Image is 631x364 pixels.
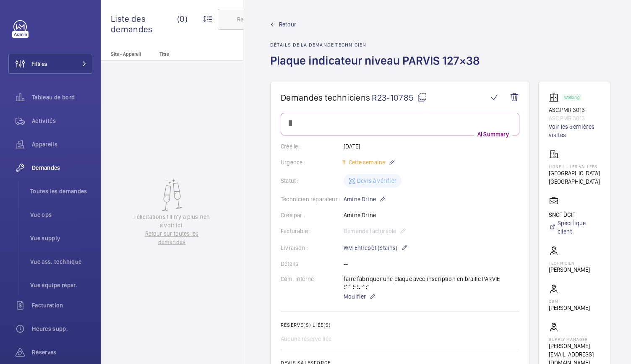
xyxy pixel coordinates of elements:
[344,194,386,204] p: Amine Drine
[549,260,590,265] p: Technicien
[281,322,519,328] h2: Réserve(s) liée(s)
[30,187,92,195] span: Toutes les demandes
[344,292,366,301] span: Modifier
[133,229,211,246] a: Retour sur toutes les demandes
[32,325,92,333] span: Heures supp.
[32,140,92,148] span: Appareils
[549,122,600,139] a: Voir les dernières visites
[279,20,296,29] span: Retour
[549,177,600,186] p: [GEOGRAPHIC_DATA]
[549,106,600,114] p: ASC.PMR 3013
[30,257,92,266] span: Vue ass. technique
[549,219,600,236] a: Spécifique client
[549,114,600,122] p: ASC.PMR 3013
[549,299,590,304] p: CSM
[372,92,427,103] span: R23-10785
[549,265,590,274] p: [PERSON_NAME]
[281,92,370,103] span: Demandes techniciens
[30,234,92,242] span: Vue supply
[474,130,512,138] p: AI Summary
[270,42,485,48] h2: Détails de la demande technicien
[32,164,92,172] span: Demandes
[32,93,92,101] span: Tableau de bord
[218,9,353,30] input: Recherche par numéro de demande ou devis
[549,169,600,177] p: [GEOGRAPHIC_DATA]
[549,164,600,169] p: Ligne L - LES VALLEES
[111,13,177,34] span: Liste des demandes
[133,213,211,229] p: Félicitations ! Il n'y a plus rien à voir ici.
[549,211,600,219] p: SNCF DGIF
[564,96,579,99] p: Working
[344,243,408,253] p: WM Entrepôt (Stains)
[32,348,92,356] span: Réserves
[101,51,156,57] p: Site - Appareil
[549,92,562,102] img: elevator.svg
[159,51,215,57] p: Titre
[549,337,600,342] p: Supply manager
[30,281,92,289] span: Vue équipe répar.
[31,60,47,68] span: Filtres
[32,301,92,309] span: Facturation
[32,117,92,125] span: Activités
[30,211,92,219] span: Vue ops
[347,159,385,166] span: Cette semaine
[549,304,590,312] p: [PERSON_NAME]
[8,54,92,74] button: Filtres
[270,53,485,82] h1: Plaque indicateur niveau PARVIS 127×38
